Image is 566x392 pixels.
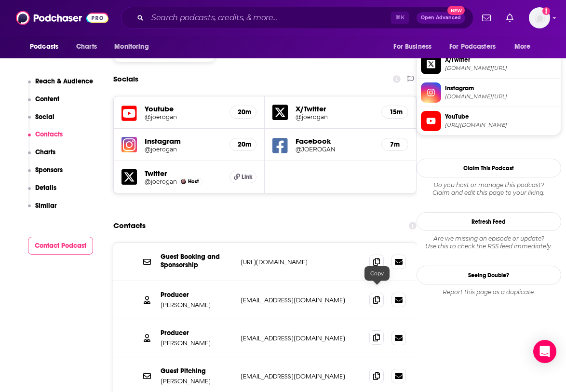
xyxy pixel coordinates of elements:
[161,367,233,375] p: Guest Pitching
[28,202,57,219] button: Similar
[145,169,222,178] h5: Twitter
[113,216,146,235] h2: Contacts
[35,95,59,103] p: Content
[417,181,561,197] div: Claim and edit this page to your liking.
[391,12,409,24] span: ⌘ K
[28,77,94,95] button: Reach & Audience
[229,171,256,183] a: Link
[35,77,93,85] p: Reach & Audience
[393,40,431,54] span: For Business
[145,178,177,185] a: @joerogan
[70,38,103,56] a: Charts
[478,10,495,26] a: Show notifications dropdown
[28,130,63,148] button: Contacts
[364,266,390,281] div: Copy
[28,113,55,131] button: Social
[238,140,248,149] h5: 20m
[161,253,233,269] p: Guest Booking and Sponsorship
[296,136,373,146] h5: Facebook
[445,93,557,100] span: instagram.com/joerogan
[447,6,465,15] span: New
[145,136,222,146] h5: Instagram
[241,258,362,266] p: [URL][DOMAIN_NAME]
[148,10,391,26] input: Search podcasts, credits, & more...
[529,7,550,28] img: User Profile
[417,212,561,231] button: Refresh Feed
[161,329,233,337] p: Producer
[296,113,373,121] a: @joerogan
[114,40,148,54] span: Monitoring
[16,9,108,27] img: Podchaser - Follow, Share and Rate Podcasts
[417,288,561,296] div: Report this page as a duplicate.
[35,130,63,138] p: Contacts
[421,111,557,131] a: YouTube[URL][DOMAIN_NAME]
[533,340,556,363] div: Open Intercom Messenger
[445,122,557,129] span: https://www.youtube.com/@joerogan
[241,334,362,342] p: [EMAIL_ADDRESS][DOMAIN_NAME]
[28,184,57,202] button: Details
[28,237,94,255] button: Contact Podcast
[35,166,63,174] p: Sponsors
[417,12,465,24] button: Open AdvancedNew
[145,146,222,153] a: @joerogan
[417,235,561,250] div: Are we missing an episode or update? Use this to check the RSS feed immediately.
[421,82,557,103] a: Instagram[DOMAIN_NAME][URL]
[514,40,531,54] span: More
[188,178,199,185] span: Host
[296,146,373,153] a: @JOEROGAN
[445,112,557,121] span: YouTube
[417,266,561,284] a: Seeing Double?
[529,7,550,28] span: Logged in as LBPublicity2
[145,113,222,121] a: @joerogan
[443,38,510,56] button: open menu
[417,159,561,177] button: Claim This Podcast
[35,113,54,121] p: Social
[241,296,362,304] p: [EMAIL_ADDRESS][DOMAIN_NAME]
[161,301,233,309] p: [PERSON_NAME]
[445,55,557,64] span: X/Twitter
[387,38,444,56] button: open menu
[35,184,56,192] p: Details
[241,372,362,380] p: [EMAIL_ADDRESS][DOMAIN_NAME]
[121,137,137,152] img: iconImage
[28,166,63,184] button: Sponsors
[242,173,253,181] span: Link
[108,38,161,56] button: open menu
[529,7,550,28] button: Show profile menu
[28,148,56,166] button: Charts
[161,377,233,385] p: [PERSON_NAME]
[145,104,222,113] h5: Youtube
[445,84,557,93] span: Instagram
[502,10,517,26] a: Show notifications dropdown
[161,339,233,347] p: [PERSON_NAME]
[121,7,473,29] div: Search podcasts, credits, & more...
[449,40,496,54] span: For Podcasters
[390,140,400,149] h5: 7m
[421,54,557,74] a: X/Twitter[DOMAIN_NAME][URL]
[35,202,57,210] p: Similar
[417,181,561,189] span: Do you host or manage this podcast?
[23,38,71,56] button: open menu
[238,108,248,116] h5: 20m
[76,40,97,54] span: Charts
[161,291,233,299] p: Producer
[508,38,543,56] button: open menu
[542,7,550,15] svg: Add a profile image
[181,179,186,184] img: Joe Rogan
[445,65,557,72] span: twitter.com/joerogan
[35,148,55,156] p: Charts
[421,15,461,20] span: Open Advanced
[28,95,60,113] button: Content
[390,108,400,116] h5: 15m
[113,70,138,88] h2: Socials
[296,104,373,113] h5: X/Twitter
[30,40,58,54] span: Podcasts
